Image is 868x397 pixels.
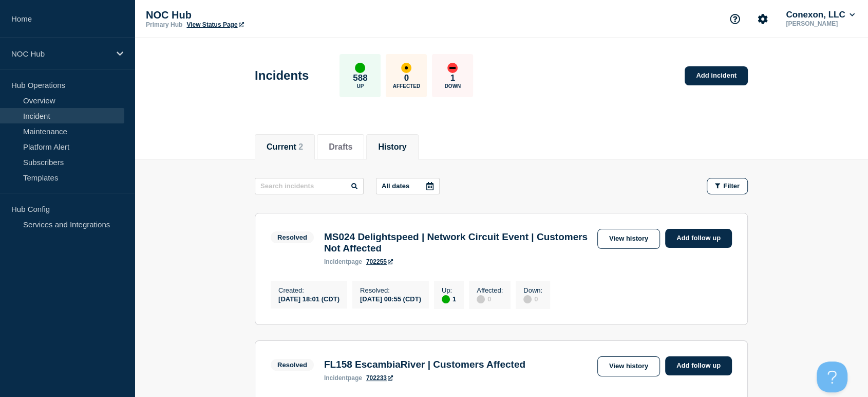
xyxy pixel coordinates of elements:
a: View history [597,229,660,249]
p: Down [445,83,461,89]
p: All dates [382,182,409,190]
a: Add follow up [665,229,732,248]
button: Filter [707,178,748,194]
span: Filter [723,182,740,190]
p: Affected : [477,286,503,294]
span: Resolved [271,359,314,371]
h1: Incidents [255,68,309,83]
div: up [355,63,365,73]
a: 702233 [366,374,393,382]
a: View history [597,356,660,376]
p: Down : [523,286,542,294]
div: [DATE] 00:55 (CDT) [360,294,421,303]
p: Created : [278,286,339,294]
div: 1 [442,294,456,303]
button: Current 2 [267,142,303,152]
button: Support [724,8,746,30]
div: affected [401,63,411,73]
div: disabled [477,295,485,303]
span: Resolved [271,231,314,243]
p: 1 [450,73,455,83]
p: 588 [353,73,367,83]
p: [PERSON_NAME] [784,20,857,27]
p: NOC Hub [146,9,351,21]
p: 0 [404,73,409,83]
div: disabled [523,295,532,303]
h3: FL158 EscambiaRiver | Customers Affected [324,359,525,370]
div: 0 [523,294,542,303]
span: incident [324,258,348,265]
span: 2 [298,142,303,151]
a: View Status Page [186,21,243,28]
button: History [378,142,406,152]
p: page [324,258,362,265]
p: NOC Hub [11,49,110,58]
span: incident [324,374,348,382]
button: All dates [376,178,440,194]
div: down [447,63,458,73]
button: Account settings [752,8,773,30]
div: up [442,295,450,303]
input: Search incidents [255,178,364,194]
iframe: Help Scout Beacon - Open [817,362,847,392]
a: 702255 [366,258,393,265]
p: Resolved : [360,286,421,294]
p: Primary Hub [146,21,182,28]
a: Add follow up [665,356,732,375]
a: Add incident [685,66,748,85]
p: page [324,374,362,382]
p: Up : [442,286,456,294]
p: Up [356,83,364,89]
div: 0 [477,294,503,303]
div: [DATE] 18:01 (CDT) [278,294,339,303]
button: Drafts [329,142,352,152]
button: Conexon, LLC [784,10,857,20]
h3: MS024 Delightspeed | Network Circuit Event | Customers Not Affected [324,231,592,254]
p: Affected [393,83,420,89]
